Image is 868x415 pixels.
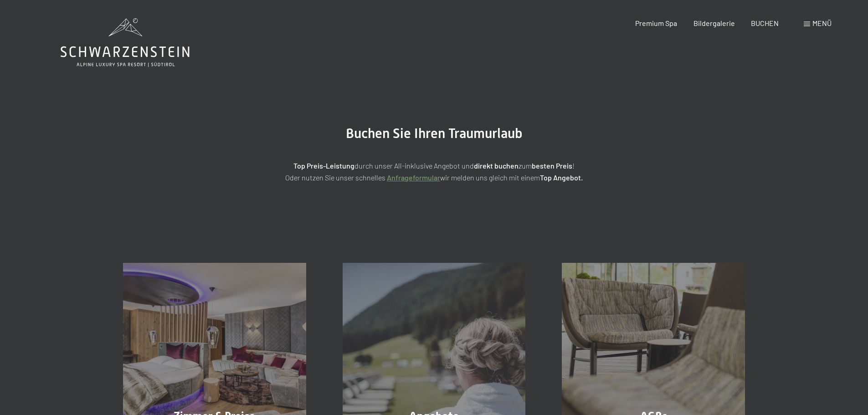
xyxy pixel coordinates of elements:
[540,173,583,182] strong: Top Angebot.
[532,161,572,170] strong: besten Preis
[751,19,779,27] a: BUCHEN
[387,173,440,182] a: Anfrageformular
[206,160,662,183] p: durch unser All-inklusive Angebot und zum ! Oder nutzen Sie unser schnelles wir melden uns gleich...
[812,19,832,27] span: Menü
[693,19,735,27] a: Bildergalerie
[346,125,523,141] span: Buchen Sie Ihren Traumurlaub
[474,161,519,170] strong: direkt buchen
[635,19,677,27] a: Premium Spa
[293,161,354,170] strong: Top Preis-Leistung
